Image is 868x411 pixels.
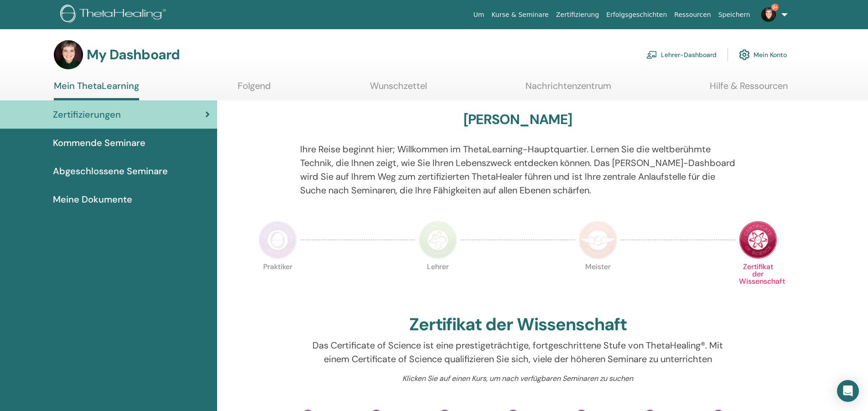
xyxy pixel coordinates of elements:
img: Practitioner [259,221,297,259]
img: Instructor [419,221,457,259]
a: Speichern [715,6,754,23]
img: Certificate of Science [739,221,777,259]
a: Zertifizierung [552,6,603,23]
img: default.jpg [761,7,776,22]
a: Wunschzettel [370,80,427,98]
a: Mein Konto [739,45,787,65]
a: Um [470,6,488,23]
a: Mein ThetaLearning [54,80,139,100]
p: Ihre Reise beginnt hier; Willkommen im ThetaLearning-Hauptquartier. Lernen Sie die weltberühmte T... [300,142,736,197]
a: Hilfe & Ressourcen [710,80,788,98]
p: Lehrer [419,263,457,302]
img: logo.png [60,5,169,25]
h3: My Dashboard [87,47,180,63]
span: Meine Dokumente [53,192,132,206]
img: Master [579,221,617,259]
img: cog.svg [739,47,750,62]
a: Ressourcen [670,6,714,23]
p: Meister [579,263,617,302]
img: chalkboard-teacher.svg [646,51,657,59]
h2: Zertifikat der Wissenschaft [409,314,627,335]
span: 9+ [771,4,779,11]
a: Kurse & Seminare [488,6,552,23]
p: Praktiker [259,263,297,302]
a: Nachrichtenzentrum [525,80,611,98]
img: default.jpg [54,40,83,69]
span: Abgeschlossene Seminare [53,164,168,178]
p: Zertifikat der Wissenschaft [739,263,777,302]
a: Lehrer-Dashboard [646,45,717,65]
a: Folgend [238,80,271,98]
a: Erfolgsgeschichten [603,6,670,23]
span: Kommende Seminare [53,136,146,150]
h3: [PERSON_NAME] [463,111,572,128]
div: Open Intercom Messenger [837,380,859,402]
p: Das Certificate of Science ist eine prestigeträchtige, fortgeschrittene Stufe von ThetaHealing®. ... [300,338,736,366]
span: Zertifizierungen [53,108,121,121]
p: Klicken Sie auf einen Kurs, um nach verfügbaren Seminaren zu suchen [300,373,736,384]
